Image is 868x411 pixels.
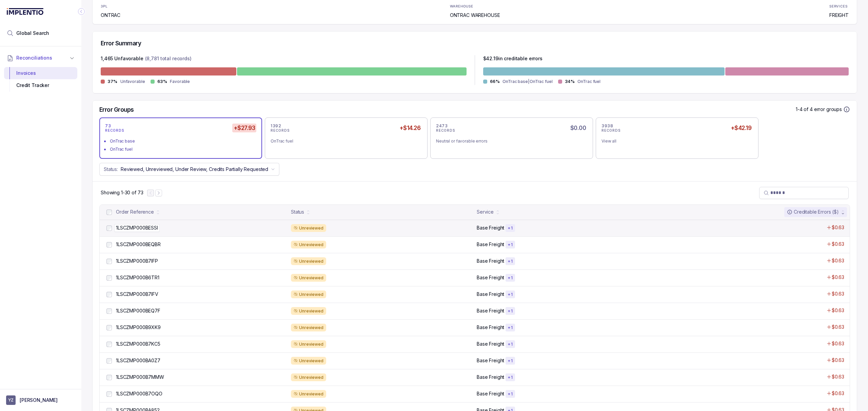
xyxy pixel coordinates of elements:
p: error groups [814,106,842,113]
input: checkbox-checkbox [106,259,112,264]
div: Unreviewed [291,340,326,348]
p: $0.63 [832,324,844,330]
p: OnTrac fuel [577,78,600,85]
div: Collapse Icon [77,7,85,16]
p: $0.63 [832,224,844,231]
input: checkbox-checkbox [106,308,112,314]
p: Base Freight [477,258,504,264]
p: + 1 [508,308,513,314]
div: Invoices [9,67,72,79]
p: $0.63 [832,241,844,247]
input: checkbox-checkbox [106,375,112,380]
div: Status [291,209,304,215]
p: $0.63 [832,390,844,397]
p: $0.63 [832,274,844,281]
p: SERVICES [829,4,847,8]
p: 37% [107,79,118,84]
button: Status:Reviewed, Unreviewed, Under Review, Credits Partially Requested [99,163,279,176]
p: (8,781 total records) [145,55,192,63]
div: Unreviewed [291,390,326,398]
p: 1LSCZMP000B9XK9 [116,324,161,331]
div: Service [477,209,494,215]
p: Base Freight [477,374,504,381]
p: 1LSCZMP000B7MMW [116,374,164,381]
p: ONTRAC [101,12,120,19]
p: 3938 [601,123,613,129]
p: + 1 [508,225,513,231]
p: + 1 [508,275,513,281]
p: + 1 [508,259,513,264]
p: $0.63 [832,340,844,347]
p: Base Freight [477,224,504,231]
p: + 1 [508,375,513,380]
p: 66% [490,79,500,84]
span: User initials [6,395,16,405]
p: Status: [104,166,118,173]
input: checkbox-checkbox [106,225,112,231]
h5: +$14.26 [398,124,422,132]
p: 1LSCZMP000BEQBR [116,241,161,248]
p: Base Freight [477,291,504,298]
div: Unreviewed [291,257,326,265]
p: Base Freight [477,274,504,281]
div: Unreviewed [291,241,326,249]
p: 1LSCZMP000BEQ7F [116,307,160,314]
p: 1LSCZMP000B7IFP [116,258,158,264]
div: Unreviewed [291,224,326,232]
p: ONTRAC WAREHOUSE [450,12,500,19]
h5: +$42.19 [729,124,753,132]
p: [PERSON_NAME] [20,397,58,404]
p: Favorable [170,78,190,85]
div: Reconciliations [4,66,77,93]
p: Base Freight [477,324,504,331]
p: RECORDS [271,129,290,133]
input: checkbox-checkbox [106,342,112,347]
p: + 1 [508,325,513,330]
p: + 1 [508,342,513,347]
input: checkbox-checkbox [106,391,112,397]
p: 3PL [101,4,118,8]
h5: Error Groups [99,106,134,113]
p: 1LSCZMP000B6TR1 [116,274,159,281]
div: Unreviewed [291,357,326,365]
p: WAREHOUSE [450,4,473,8]
p: Base Freight [477,357,504,364]
p: RECORDS [105,129,124,133]
span: Global Search [16,30,49,37]
input: checkbox-checkbox [106,242,112,247]
p: 1LSCZMP000B7OQO [116,390,162,397]
p: 2473 [436,123,448,129]
div: Creditable Errors ($) [787,209,839,215]
p: 1-4 of 4 [796,106,814,113]
p: Showing 1-30 of 73 [101,189,143,196]
p: $0.63 [832,373,844,380]
p: 1,465 Unfavorable [101,55,143,63]
p: $0.63 [832,307,844,314]
div: Unreviewed [291,290,326,299]
p: 1LSCZMP000B7IFV [116,291,158,298]
div: View all [601,138,747,145]
div: OnTrac fuel [110,146,256,153]
div: Unreviewed [291,324,326,332]
p: 34% [565,79,575,84]
div: Unreviewed [291,274,326,282]
div: Remaining page entries [101,189,143,196]
p: + 1 [508,391,513,397]
h5: Error Summary [101,40,141,47]
div: Unreviewed [291,307,326,315]
p: $0.63 [832,357,844,364]
input: checkbox-checkbox [106,325,112,330]
button: User initials[PERSON_NAME] [6,395,75,405]
input: checkbox-checkbox [106,275,112,281]
h5: $0.00 [569,124,587,132]
p: 63% [157,79,167,84]
p: Base Freight [477,307,504,314]
p: $0.63 [832,290,844,297]
p: 1392 [271,123,281,129]
input: checkbox-checkbox [106,210,112,215]
h5: +$27.93 [232,124,256,132]
p: Base Freight [477,390,504,397]
button: Next Page [155,190,162,196]
input: checkbox-checkbox [106,292,112,297]
p: 1LSCZMP000BA0Z7 [116,357,160,364]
